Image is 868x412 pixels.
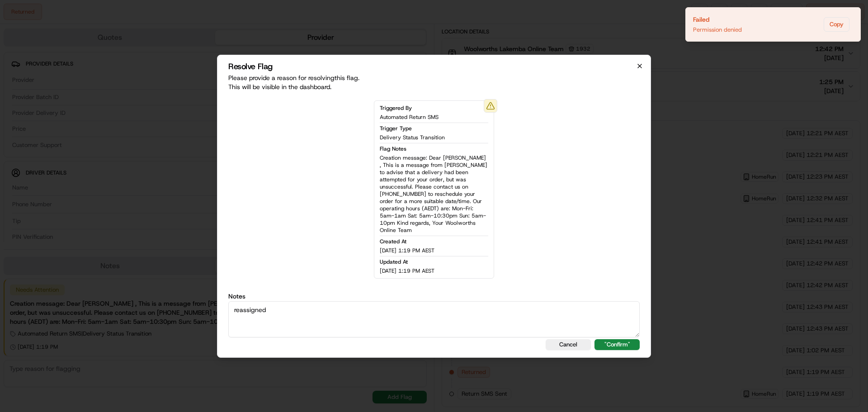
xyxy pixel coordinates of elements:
span: Created At [380,238,406,245]
button: "Confirm" [594,339,640,350]
span: Triggered By [380,104,412,112]
a: Powered byPylon [64,153,109,160]
div: We're available if you need us! [31,95,114,103]
span: [DATE] 1:19 PM AEST [380,247,434,254]
span: Knowledge Base [18,131,69,140]
p: Welcome 👋 [9,36,165,51]
div: Start new chat [31,86,148,95]
span: API Documentation [85,131,145,140]
a: 📗Knowledge Base [5,128,73,144]
p: Please provide a reason for resolving this flag . This will be visible in the dashboard. [228,73,640,91]
div: 💻 [76,132,84,139]
div: 📗 [9,132,16,139]
label: Notes [228,293,640,299]
img: 1736555255976-a54dd68f-1ca7-489b-9aae-adbdc363a1c4 [9,86,25,103]
img: Nash [9,9,27,27]
button: Cancel [546,339,591,350]
span: Pylon [90,153,109,160]
div: Failed [693,15,742,24]
a: 💻API Documentation [73,128,149,144]
span: [DATE] 1:19 PM AEST [380,267,434,275]
span: Trigger Type [380,125,412,132]
h2: Resolve Flag [228,62,640,71]
input: Clear [24,58,149,68]
button: Copy [824,17,849,32]
div: Permission denied [693,26,742,34]
span: Creation message: Dear [PERSON_NAME] , This is a message from [PERSON_NAME] to advise that a deli... [380,154,488,234]
button: Start new chat [154,89,165,100]
span: Delivery Status Transition [380,134,445,141]
textarea: reassigned [228,301,640,337]
span: Flag Notes [380,145,406,152]
span: Automated Return SMS [380,114,439,121]
span: Updated At [380,258,408,265]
